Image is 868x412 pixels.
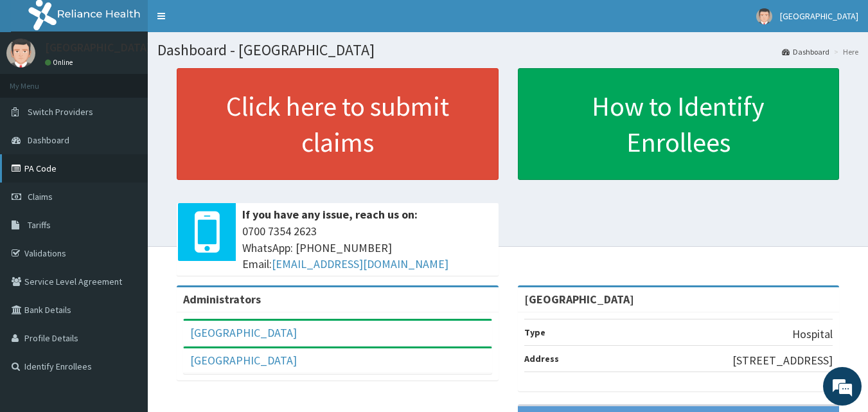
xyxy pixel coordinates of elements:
[780,10,858,22] span: [GEOGRAPHIC_DATA]
[190,325,297,340] a: [GEOGRAPHIC_DATA]
[524,292,634,307] strong: [GEOGRAPHIC_DATA]
[831,46,858,57] li: Here
[28,106,93,118] span: Switch Providers
[6,39,35,67] img: User Image
[183,292,261,307] b: Administrators
[45,42,151,53] p: [GEOGRAPHIC_DATA]
[177,68,499,180] a: Click here to submit claims
[782,46,829,57] a: Dashboard
[67,72,216,89] div: Chat with us now
[524,327,545,338] b: Type
[24,64,52,96] img: d_794563401_company_1708531726252_794563401
[6,275,245,320] textarea: Type your message and hit 'Enter'
[792,326,833,343] p: Hospital
[28,191,53,202] span: Claims
[518,68,840,180] a: How to Identify Enrollees
[28,219,51,231] span: Tariffs
[732,352,833,369] p: [STREET_ADDRESS]
[242,223,492,273] span: 0700 7354 2623 WhatsApp: [PHONE_NUMBER] Email:
[524,353,559,364] b: Address
[157,42,858,58] h1: Dashboard - [GEOGRAPHIC_DATA]
[242,207,418,222] b: If you have any issue, reach us on:
[190,353,297,368] a: [GEOGRAPHIC_DATA]
[45,58,76,67] a: Online
[28,134,69,146] span: Dashboard
[75,124,177,254] span: We're online!
[211,6,242,37] div: Minimize live chat window
[756,8,772,24] img: User Image
[272,256,448,271] a: [EMAIL_ADDRESS][DOMAIN_NAME]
